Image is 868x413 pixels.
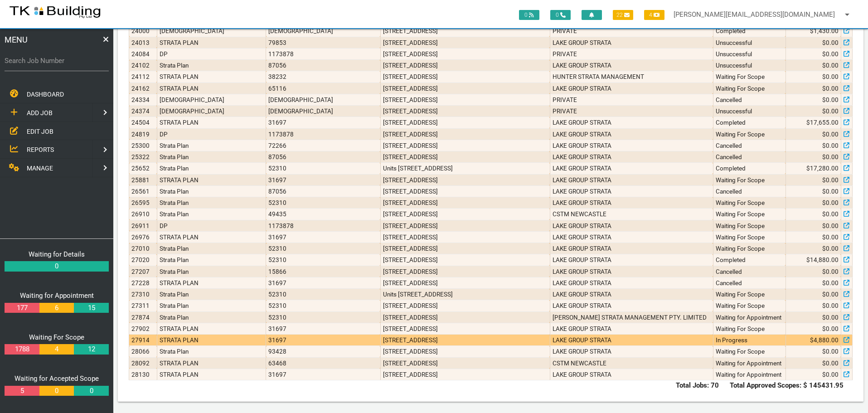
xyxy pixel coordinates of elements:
[380,197,550,209] td: [STREET_ADDRESS]
[380,231,550,243] td: [STREET_ADDRESS]
[822,38,839,47] span: $0.00
[157,357,266,369] td: STRATA PLAN
[129,243,157,254] td: 27010
[380,311,550,323] td: [STREET_ADDRESS]
[5,56,109,66] label: Search Job Number
[713,266,786,277] td: Cancelled
[550,231,713,243] td: LAKE GROUP STRATA
[810,26,839,35] span: $1,430.00
[157,266,266,277] td: Strata Plan
[266,174,380,185] td: 31697
[550,106,713,117] td: PRIVATE
[74,344,108,355] a: 12
[266,71,380,83] td: 38232
[157,106,266,117] td: [DEMOGRAPHIC_DATA]
[129,140,157,151] td: 25300
[157,48,266,59] td: DP
[644,10,664,20] span: 4
[713,254,786,266] td: Completed
[266,37,380,48] td: 79853
[806,164,839,173] span: $17,280.00
[129,231,157,243] td: 26976
[730,381,844,389] b: Total Approved Scopes: $ 145431.95
[129,37,157,48] td: 24013
[266,128,380,140] td: 1173878
[550,277,713,288] td: LAKE GROUP STRATA
[713,231,786,243] td: Waiting For Scope
[5,386,39,396] a: 5
[550,369,713,380] td: LAKE GROUP STRATA
[713,128,786,140] td: Waiting For Scope
[266,254,380,266] td: 52310
[713,323,786,334] td: Waiting For Scope
[129,311,157,323] td: 27874
[713,369,786,380] td: Waiting for Appointment
[822,152,839,161] span: $0.00
[27,91,64,98] span: DASHBOARD
[380,37,550,48] td: [STREET_ADDRESS]
[39,386,74,396] a: 0
[550,94,713,105] td: PRIVATE
[822,244,839,253] span: $0.00
[380,71,550,83] td: [STREET_ADDRESS]
[822,187,839,196] span: $0.00
[129,300,157,311] td: 27311
[550,37,713,48] td: LAKE GROUP STRATA
[266,60,380,71] td: 87056
[713,60,786,71] td: Unsuccessful
[822,107,839,116] span: $0.00
[380,254,550,266] td: [STREET_ADDRESS]
[266,311,380,323] td: 52310
[550,220,713,231] td: LAKE GROUP STRATA
[157,243,266,254] td: Strata Plan
[129,25,157,37] td: 24000
[129,346,157,357] td: 28066
[822,221,839,230] span: $0.00
[380,83,550,94] td: [STREET_ADDRESS]
[713,83,786,94] td: Waiting For Scope
[27,127,53,135] span: EDIT JOB
[550,128,713,140] td: LAKE GROUP STRATA
[713,71,786,83] td: Waiting For Scope
[129,163,157,174] td: 25652
[713,117,786,128] td: Completed
[713,243,786,254] td: Waiting For Scope
[266,220,380,231] td: 1173878
[157,140,266,151] td: Strata Plan
[266,185,380,197] td: 87056
[713,277,786,288] td: Cancelled
[550,323,713,334] td: LAKE GROUP STRATA
[380,209,550,220] td: [STREET_ADDRESS]
[129,106,157,117] td: 24374
[266,369,380,380] td: 31697
[129,277,157,288] td: 27228
[822,61,839,70] span: $0.00
[5,344,39,355] a: 1788
[129,323,157,334] td: 27902
[74,386,108,396] a: 0
[380,220,550,231] td: [STREET_ADDRESS]
[157,185,266,197] td: Strata Plan
[713,140,786,151] td: Cancelled
[822,324,839,333] span: $0.00
[380,106,550,117] td: [STREET_ADDRESS]
[129,48,157,59] td: 24084
[550,117,713,128] td: LAKE GROUP STRATA
[20,292,94,300] a: Waiting for Appointment
[713,209,786,220] td: Waiting For Scope
[29,250,85,258] a: Waiting for Details
[157,117,266,128] td: STRATA PLAN
[822,301,839,310] span: $0.00
[266,243,380,254] td: 52310
[266,25,380,37] td: [DEMOGRAPHIC_DATA]
[157,163,266,174] td: Strata Plan
[266,209,380,220] td: 49435
[380,323,550,334] td: [STREET_ADDRESS]
[129,151,157,163] td: 25322
[713,25,786,37] td: Completed
[380,185,550,197] td: [STREET_ADDRESS]
[380,289,550,300] td: Units [STREET_ADDRESS]
[27,146,54,153] span: REPORTS
[550,25,713,37] td: PRIVATE
[822,95,839,104] span: $0.00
